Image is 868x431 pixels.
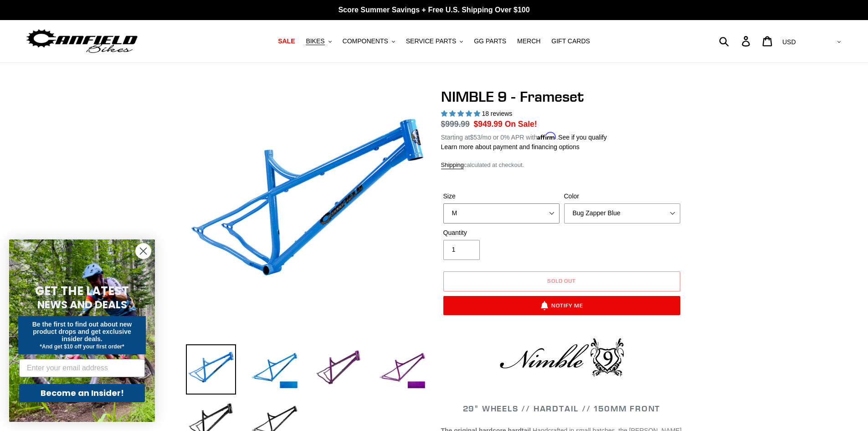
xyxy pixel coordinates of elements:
[273,35,299,47] a: SALE
[441,110,482,117] span: 4.89 stars
[474,37,506,45] span: GG PARTS
[463,403,661,414] span: 29" WHEELS // HARDTAIL // 150MM FRONT
[551,37,590,45] span: GIFT CARDS
[482,110,512,117] span: 18 reviews
[505,118,537,130] span: On Sale!
[441,143,580,151] a: Learn more about payment and financing options
[401,35,467,47] button: SERVICE PARTS
[724,31,747,51] input: Search
[343,37,388,45] span: COMPONENTS
[19,384,145,402] button: Become an Insider!
[558,134,607,141] a: See if you qualify - Learn more about Affirm Financing (opens in modal)
[338,35,400,47] button: COMPONENTS
[306,37,324,45] span: BIKES
[406,37,456,45] span: SERVICE PARTS
[469,35,511,47] a: GG PARTS
[441,161,683,170] div: calculated at checkout.
[441,119,470,129] s: $999.99
[40,343,124,350] span: *And get $10 off your first order*
[443,271,680,291] button: Sold out
[37,297,127,312] span: NEWS AND DEALS
[443,192,560,201] label: Size
[441,161,464,169] a: Shipping
[564,192,680,201] label: Color
[35,283,129,299] span: GET THE LATEST
[135,243,151,259] button: Close dialog
[278,37,295,45] span: SALE
[547,277,576,284] span: Sold out
[443,296,680,315] button: Notify Me
[513,35,545,47] a: MERCH
[441,88,683,105] h1: NIMBLE 9 - Frameset
[19,359,145,377] input: Enter your email address
[25,27,139,56] img: Canfield Bikes
[441,130,607,142] p: Starting at /mo or 0% APR with .
[250,344,300,395] img: Load image into Gallery viewer, NIMBLE 9 - Frameset
[186,344,236,395] img: Load image into Gallery viewer, NIMBLE 9 - Frameset
[547,35,595,47] a: GIFT CARDS
[377,344,427,395] img: Load image into Gallery viewer, NIMBLE 9 - Frameset
[470,134,480,141] span: $53
[301,35,336,47] button: BIKES
[32,321,132,343] span: Be the first to find out about new product drops and get exclusive insider deals.
[474,119,503,129] span: $949.99
[313,344,364,395] img: Load image into Gallery viewer, NIMBLE 9 - Frameset
[537,132,556,140] span: Affirm
[443,228,560,238] label: Quantity
[517,37,540,45] span: MERCH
